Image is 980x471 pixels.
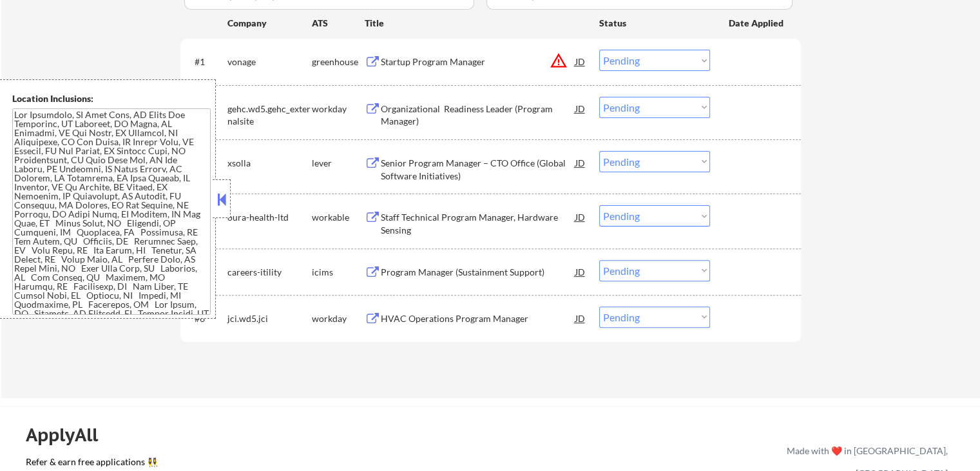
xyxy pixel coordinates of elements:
[227,266,312,279] div: careers-itility
[729,17,785,30] div: Date Applied
[381,211,575,236] div: Staff Technical Program Manager, Hardware Sensing
[381,266,575,279] div: Program Manager (Sustainment Support)
[312,157,365,170] div: lever
[381,103,575,128] div: Organizational Readiness Leader (Program Manager)
[312,17,365,30] div: ATS
[574,50,587,73] div: JD
[574,306,587,330] div: JD
[381,55,575,68] div: Startup Program Manager
[381,157,575,182] div: Senior Program Manager – CTO Office (Global Software Initiatives)
[312,266,365,279] div: icims
[574,97,587,120] div: JD
[312,312,365,325] div: workday
[574,151,587,174] div: JD
[227,55,312,68] div: vonage
[312,55,365,68] div: greenhouse
[599,11,710,34] div: Status
[12,92,211,105] div: Location Inclusions:
[550,52,568,70] button: warning_amber
[574,260,587,283] div: JD
[227,157,312,170] div: xsolla
[312,103,365,115] div: workday
[227,211,312,224] div: oura-health-ltd
[312,211,365,224] div: workable
[227,312,312,325] div: jci.wd5.jci
[26,424,113,446] div: ApplyAll
[26,457,517,471] a: Refer & earn free applications 👯‍♀️
[195,55,217,68] div: #1
[574,205,587,228] div: JD
[227,103,312,128] div: gehc.wd5.gehc_externalsite
[381,312,575,325] div: HVAC Operations Program Manager
[227,17,312,30] div: Company
[365,17,587,30] div: Title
